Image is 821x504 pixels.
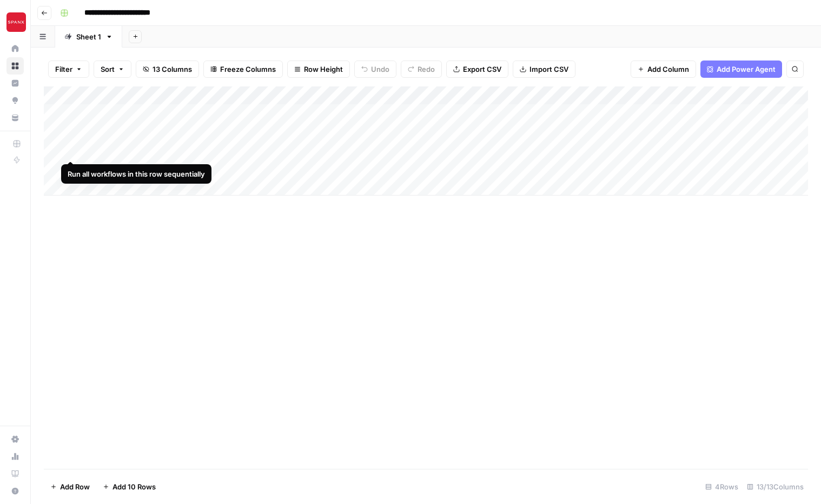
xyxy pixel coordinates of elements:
span: Add Column [647,64,689,75]
span: Undo [371,64,389,75]
button: Filter [48,61,89,78]
button: Undo [354,61,396,78]
button: Add Power Agent [700,61,782,78]
button: Add 10 Rows [96,478,162,495]
a: Usage [6,448,24,465]
button: Add Row [44,478,96,495]
button: Workspace: Spanx [6,9,24,36]
span: Add Row [60,481,90,492]
div: 4 Rows [701,478,743,495]
span: Add Power Agent [717,64,776,75]
button: Freeze Columns [203,61,283,78]
button: Sort [94,61,131,78]
span: Import CSV [529,64,568,75]
span: Freeze Columns [220,64,276,75]
button: 13 Columns [136,61,199,78]
button: Row Height [287,61,350,78]
span: Redo [418,64,435,75]
a: Insights [6,75,24,92]
span: Export CSV [463,64,501,75]
button: Add Column [631,61,696,78]
span: Add 10 Rows [112,481,156,492]
a: Opportunities [6,92,24,109]
span: Filter [55,64,72,75]
div: Sheet 1 [76,31,101,42]
div: Run all workflows in this row sequentially [68,169,205,179]
div: 13/13 Columns [743,478,808,495]
a: Sheet 1 [55,26,122,48]
button: Help + Support [6,482,24,500]
a: Settings [6,431,24,448]
a: Browse [6,57,24,75]
span: 13 Columns [153,64,192,75]
button: Redo [401,61,442,78]
span: Sort [101,64,115,75]
button: Import CSV [513,61,575,78]
a: Learning Hub [6,465,24,482]
img: Spanx Logo [6,12,26,32]
a: Your Data [6,109,24,126]
span: Row Height [304,64,343,75]
a: Home [6,40,24,57]
button: Export CSV [446,61,508,78]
